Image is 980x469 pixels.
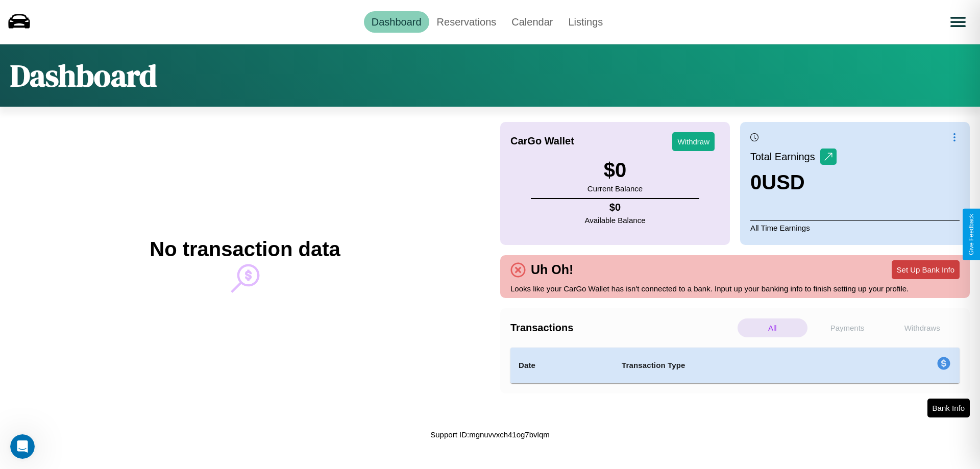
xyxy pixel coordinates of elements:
[364,11,429,33] a: Dashboard
[585,202,646,213] h4: $ 0
[10,434,35,459] iframe: Intercom live chat
[526,262,578,277] h4: Uh Oh!
[429,11,504,33] a: Reservations
[672,132,715,151] button: Withdraw
[750,147,820,166] p: Total Earnings
[738,318,807,337] p: All
[150,238,340,261] h2: No transaction data
[892,260,960,279] button: Set Up Bank Info
[510,322,735,334] h4: Transactions
[968,214,975,255] div: Give Feedback
[750,171,837,194] h3: 0 USD
[587,159,643,182] h3: $ 0
[585,213,646,227] p: Available Balance
[430,428,549,441] p: Support ID: mgnuvvxch41og7bvlqm
[887,318,957,337] p: Withdraws
[560,11,610,33] a: Listings
[10,55,157,96] h1: Dashboard
[813,318,883,337] p: Payments
[510,135,574,147] h4: CarGo Wallet
[750,220,960,235] p: All Time Earnings
[622,359,853,372] h4: Transaction Type
[944,8,972,36] button: Open menu
[519,359,605,372] h4: Date
[510,282,960,295] p: Looks like your CarGo Wallet has isn't connected to a bank. Input up your banking info to finish ...
[510,348,960,383] table: simple table
[504,11,560,33] a: Calendar
[927,399,970,417] button: Bank Info
[587,182,643,195] p: Current Balance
